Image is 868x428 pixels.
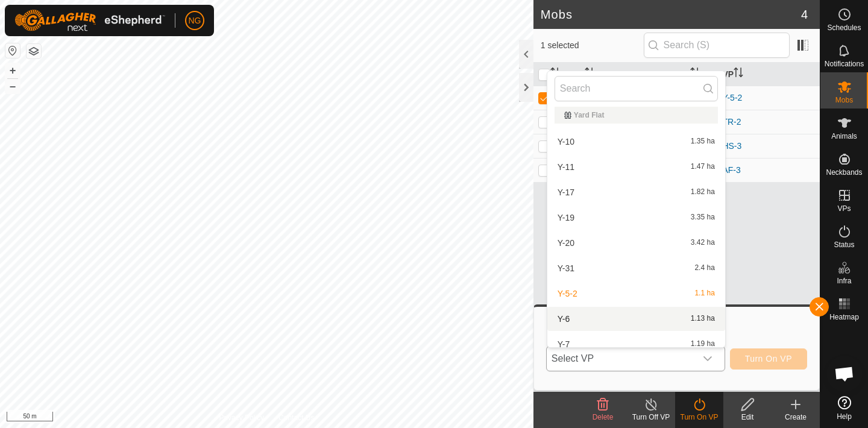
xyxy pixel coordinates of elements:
div: Turn On VP [675,412,723,423]
span: 1.1 ha [694,289,714,298]
th: VP [717,63,820,86]
p-sorticon: Activate to sort [690,69,700,79]
button: + [5,63,20,78]
p-sorticon: Activate to sort [550,69,560,79]
span: Infra [837,277,851,285]
span: 1.82 ha [691,188,715,197]
span: Notifications [825,60,864,68]
div: Yard Flat [564,112,708,119]
span: 1.35 ha [691,137,715,146]
span: 2.4 ha [694,264,714,272]
button: Map Layers [27,44,41,58]
li: Y-5-2 [547,282,725,306]
div: dropdown trigger [696,347,720,371]
span: 4 [801,5,808,24]
a: TR-2 [722,117,741,127]
span: 3.42 ha [691,239,715,247]
span: 1.13 ha [691,315,715,323]
span: Y-11 [558,163,574,171]
span: Delete [593,413,614,421]
div: Create [772,412,820,423]
div: Edit [723,412,772,423]
li: Y-19 [547,206,725,230]
li: Y-11 [547,155,725,179]
span: NG [189,14,201,27]
p-sorticon: Activate to sort [585,69,594,79]
li: Y-31 [547,256,725,280]
span: Turn On VP [745,354,792,363]
span: Neckbands [826,169,862,176]
span: Y-19 [558,213,574,222]
span: Y-6 [558,315,570,323]
button: Turn On VP [730,348,807,370]
li: Y-17 [547,180,725,204]
a: Help [820,391,868,425]
button: Reset Map [5,43,20,58]
span: Status [834,241,854,248]
span: Y-31 [558,264,574,272]
span: 1.19 ha [691,340,715,348]
th: Head [664,63,717,86]
p-sorticon: Activate to sort [734,69,743,79]
span: Help [837,413,852,420]
a: Contact Us [278,412,314,423]
img: Gallagher Logo [14,10,165,31]
li: Y-6 [547,307,725,331]
span: VPs [837,205,851,212]
li: Y-20 [547,231,725,255]
span: 3.35 ha [691,213,715,222]
span: Select VP [547,347,696,371]
span: Y-20 [558,239,574,247]
span: Y-10 [558,137,574,146]
span: Y-7 [558,340,570,348]
span: Animals [831,133,857,140]
span: Y-17 [558,188,574,197]
span: Heatmap [829,313,859,321]
li: Y-7 [547,332,725,356]
li: Y-10 [547,130,725,154]
a: Open chat [826,356,863,392]
span: 1 selected [541,39,644,52]
input: Search [555,76,718,101]
div: Turn Off VP [627,412,675,423]
span: Y-5-2 [558,289,577,298]
a: Privacy Policy [219,412,264,423]
span: 1.47 ha [691,163,715,171]
a: Y-5-2 [722,93,742,102]
th: Mob [562,63,665,86]
button: – [5,79,20,93]
span: Mobs [835,96,853,104]
span: Schedules [827,24,861,31]
h2: Mobs [541,7,801,22]
input: Search (S) [644,33,790,58]
a: HS-3 [722,141,741,151]
a: AF-3 [722,165,740,175]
